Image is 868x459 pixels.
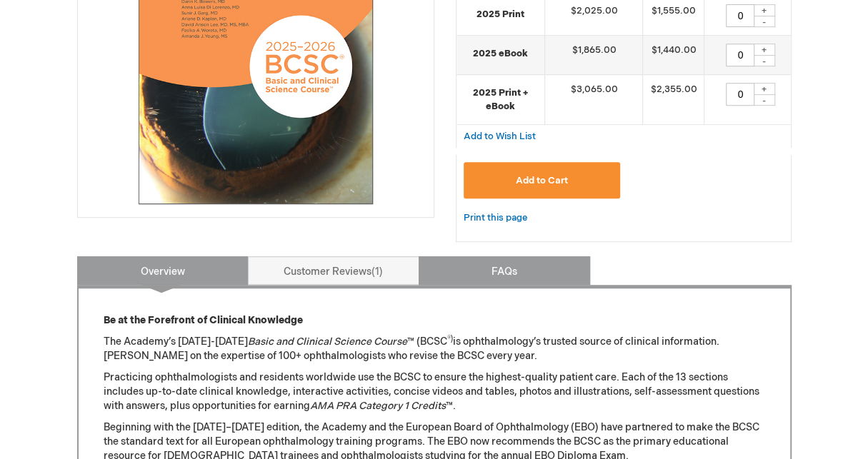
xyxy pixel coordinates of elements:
input: Qty [726,4,754,27]
div: - [754,55,775,66]
a: Print this page [464,209,527,227]
td: $1,865.00 [545,36,643,75]
div: + [754,44,775,56]
button: Add to Cart [464,162,621,198]
input: Qty [726,83,754,106]
span: Add to Cart [516,175,568,186]
div: - [754,94,775,106]
td: $1,440.00 [643,36,704,75]
strong: 2025 Print + eBook [464,86,538,113]
div: + [754,83,775,95]
span: 1 [371,266,383,278]
input: Qty [726,44,754,66]
strong: 2025 eBook [464,47,538,61]
td: $2,355.00 [643,75,704,125]
em: Basic and Clinical Science Course [248,336,407,348]
p: The Academy’s [DATE]-[DATE] ™ (BCSC is ophthalmology’s trusted source of clinical information. [P... [104,335,765,363]
div: + [754,4,775,16]
p: Practicing ophthalmologists and residents worldwide use the BCSC to ensure the highest-quality pa... [104,370,765,413]
a: Overview [77,256,249,285]
a: Add to Wish List [464,130,536,142]
strong: Be at the Forefront of Clinical Knowledge [104,314,303,326]
a: FAQs [419,256,590,285]
sup: ®) [447,335,453,343]
em: AMA PRA Category 1 Credits [310,400,446,412]
a: Customer Reviews1 [248,256,419,285]
td: $3,065.00 [545,75,643,125]
div: - [754,16,775,27]
strong: 2025 Print [464,8,538,21]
